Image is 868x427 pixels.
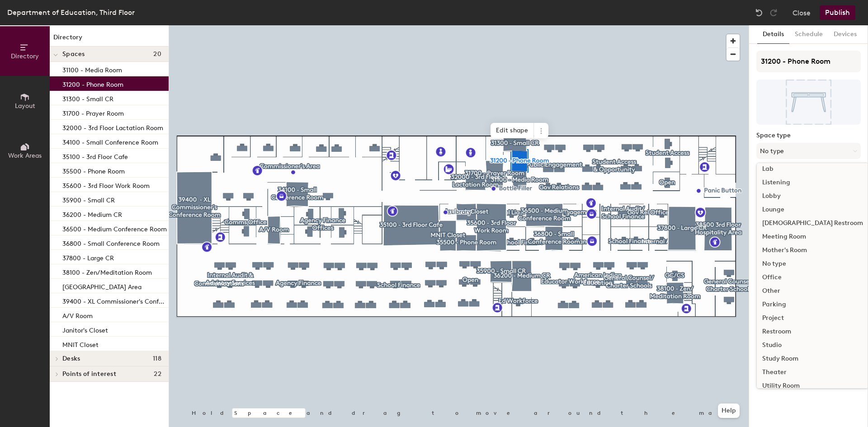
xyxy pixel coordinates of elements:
[62,165,125,175] p: 35500 - Phone Room
[820,5,855,20] button: Publish
[62,355,80,362] span: Desks
[62,324,108,334] p: Janitor's Closet
[62,136,158,146] p: 34100 - Small Conference Room
[153,355,161,362] span: 118
[62,338,99,349] p: MNIT Closet
[11,52,39,60] span: Directory
[756,132,861,139] label: Space type
[62,51,85,58] span: Spaces
[62,252,114,262] p: 37800 - Large CR
[757,25,789,44] button: Details
[62,93,113,103] p: 31300 - Small CR
[62,64,122,74] p: 31100 - Media Room
[769,8,778,17] img: Redo
[62,150,128,161] p: 35100 - 3rd Floor Cafe
[789,25,828,44] button: Schedule
[62,107,124,117] p: 31700 - Prayer Room
[491,123,534,138] span: Edit shape
[62,194,115,204] p: 35900 - Small CR
[153,51,161,58] span: 20
[62,310,93,320] p: A/V Room
[718,404,740,418] button: Help
[756,143,861,159] button: No type
[62,237,160,248] p: 36800 - Small Conference Room
[62,371,116,378] span: Points of interest
[62,266,152,277] p: 38100 - Zen/Meditation Room
[793,5,811,20] button: Close
[62,295,167,305] p: 39400 - XL Commissioner's Conference Room
[50,33,169,47] h1: Directory
[7,7,135,18] div: Department of Education, Third Floor
[756,80,861,125] img: The space named 31200 - Phone Room
[8,152,42,160] span: Work Areas
[62,208,122,219] p: 36200 - Medium CR
[62,78,123,89] p: 31200 - Phone Room
[62,281,142,291] p: [GEOGRAPHIC_DATA] Area
[755,8,764,17] img: Undo
[62,223,167,233] p: 36500 - Medium Conference Room
[62,179,150,190] p: 35600 - 3rd Floor Work Room
[154,371,161,378] span: 22
[828,25,862,44] button: Devices
[15,102,35,110] span: Layout
[62,122,163,132] p: 32000 - 3rd Floor Lactation Room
